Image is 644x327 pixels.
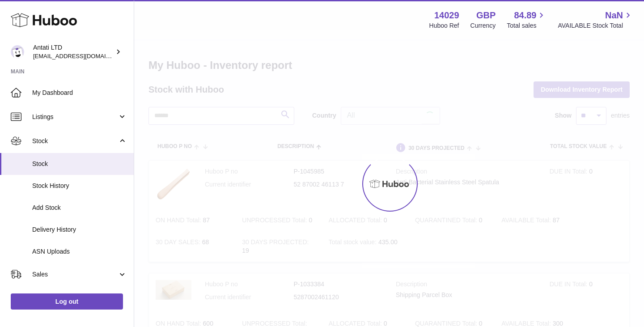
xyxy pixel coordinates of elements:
span: Stock [32,160,127,168]
img: toufic@antatiskin.com [11,45,24,59]
span: ASN Uploads [32,247,127,256]
strong: 14029 [434,9,459,21]
span: Listings [32,113,118,121]
span: 84.89 [514,9,536,21]
span: Total sales [507,21,547,30]
span: Sales [32,270,118,279]
div: Antati LTD [33,43,114,60]
a: NaN AVAILABLE Stock Total [558,9,633,30]
span: My Dashboard [32,89,127,97]
span: NaN [605,9,623,21]
a: Log out [11,293,123,310]
span: Add Stock [32,204,127,212]
span: Stock [32,137,118,145]
strong: GBP [476,9,496,21]
div: Currency [470,21,496,30]
span: AVAILABLE Stock Total [558,21,633,30]
span: Delivery History [32,225,127,234]
a: 84.89 Total sales [507,9,547,30]
div: Huboo Ref [429,21,459,30]
span: Stock History [32,182,127,190]
span: [EMAIL_ADDRESS][DOMAIN_NAME] [33,52,131,59]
